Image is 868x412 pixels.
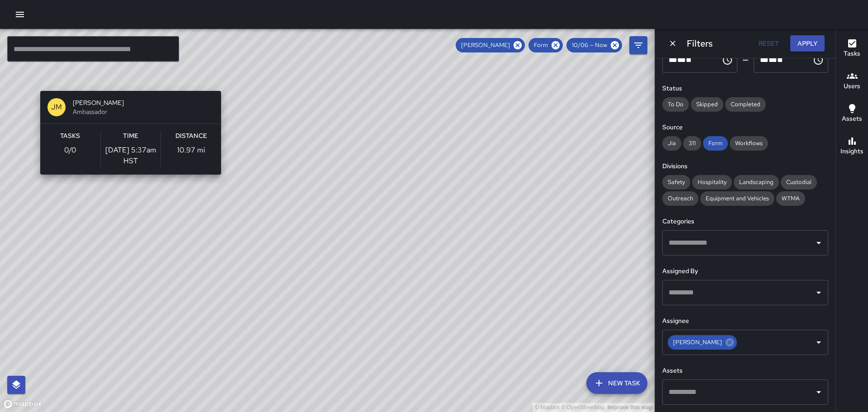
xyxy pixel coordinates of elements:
[840,147,863,156] h6: Insights
[662,191,698,206] div: Outreach
[725,100,766,109] span: Completed
[836,33,868,65] button: Tasks
[629,36,647,54] button: Filters
[662,217,828,227] h6: Categories
[842,114,862,124] h6: Assets
[812,237,825,249] button: Open
[691,100,723,109] span: Skipped
[662,366,828,376] h6: Assets
[781,178,817,187] span: Custodial
[844,49,860,59] h6: Tasks
[692,175,732,189] div: Hospitality
[662,266,828,276] h6: Assigned By
[777,57,783,63] span: Meridiem
[812,286,825,299] button: Open
[40,91,221,175] button: JM[PERSON_NAME]AmbassadorTasks0/0Time[DATE] 5:37am HSTDistance10.97 mi
[781,175,817,189] div: Custodial
[844,81,860,91] h6: Users
[730,139,768,148] span: Workflows
[734,175,779,189] div: Landscaping
[662,194,698,203] span: Outreach
[456,41,515,50] span: [PERSON_NAME]
[51,102,62,113] p: JM
[677,57,686,63] span: Minutes
[662,139,681,148] span: Jia
[662,97,689,112] div: To Do
[836,98,868,130] button: Assets
[73,98,214,107] span: [PERSON_NAME]
[703,136,728,151] div: Form
[776,194,805,203] span: WTMA
[700,191,774,206] div: Equipment and Vehicles
[683,136,701,151] div: 311
[686,57,692,63] span: Meridiem
[692,178,732,187] span: Hospitality
[734,178,779,187] span: Landscaping
[691,97,723,112] div: Skipped
[586,372,647,394] button: New Task
[718,51,736,69] button: Choose time, selected time is 12:00 AM
[662,123,828,133] h6: Source
[73,107,214,116] span: Ambassador
[769,57,777,63] span: Minutes
[662,178,690,187] span: Safety
[64,145,76,156] p: 0 / 0
[528,41,553,50] span: Form
[662,84,828,94] h6: Status
[812,336,825,349] button: Open
[60,131,80,141] h6: Tasks
[725,97,766,112] div: Completed
[123,131,138,141] h6: Time
[666,37,679,50] button: Dismiss
[790,35,825,52] button: Apply
[730,136,768,151] div: Workflows
[566,41,613,50] span: 10/06 — Now
[683,139,701,148] span: 311
[760,57,769,63] span: Hours
[703,139,728,148] span: Form
[528,38,563,52] div: Form
[700,194,774,203] span: Equipment and Vehicles
[101,145,161,166] p: [DATE] 5:37am HST
[662,136,681,151] div: Jia
[177,145,205,156] p: 10.97 mi
[836,65,868,98] button: Users
[669,57,677,63] span: Hours
[836,130,868,163] button: Insights
[662,100,689,109] span: To Do
[668,335,737,350] div: [PERSON_NAME]
[456,38,525,52] div: [PERSON_NAME]
[776,191,805,206] div: WTMA
[175,131,207,141] h6: Distance
[687,36,712,51] h6: Filters
[754,35,783,52] button: Reset
[566,38,622,52] div: 10/06 — Now
[668,338,727,347] span: [PERSON_NAME]
[662,316,828,326] h6: Assignee
[662,161,828,171] h6: Divisions
[812,386,825,398] button: Open
[662,175,690,189] div: Safety
[809,51,827,69] button: Choose time, selected time is 11:59 PM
